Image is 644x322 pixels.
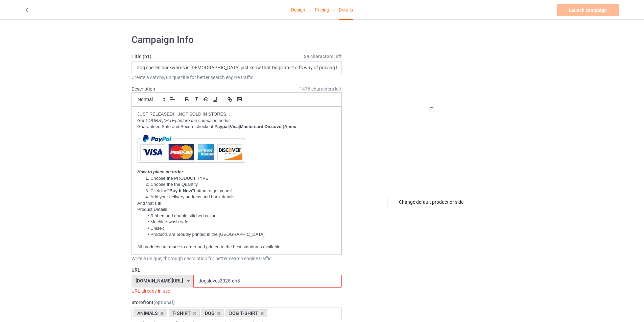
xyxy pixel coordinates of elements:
label: Title (h1) [132,53,342,60]
strong: Visa [230,124,239,129]
strong: Amex [284,124,296,129]
p: Guaranteed Safe and Secure checkout: | | | | [137,124,336,130]
p: And that's it! [137,200,336,207]
div: DOG T-SHIRT [225,309,268,317]
div: Change default product or side [387,196,475,208]
a: Pricing [315,0,329,19]
div: ANIMALS [134,309,167,317]
label: URL [132,267,342,273]
strong: Paypal [214,124,229,129]
p: JUST RELEASED! ...NOT SOLD IN STORES... [137,111,336,118]
div: Create a catchy, unique title for better search engine traffic. [132,74,342,81]
div: URL already in use [132,288,342,294]
p: All products are made to order and printed to the best standards available. [137,244,336,250]
strong: "Buy it Now" [167,188,194,193]
span: 1476 characters left [300,85,342,92]
span: 39 characters left [304,53,342,60]
div: Details [339,0,353,20]
strong: Mastercard [240,124,263,129]
label: Storefront [132,299,342,306]
li: Choose the the Quantity [144,181,336,188]
span: (optional) [153,300,175,305]
li: Ribbed and double stitched collar [144,213,336,219]
em: Get YOURS [DATE] before the campaign ends! [137,118,230,123]
h1: Campaign Info [132,34,342,46]
li: Click the button to get yours! [144,188,336,194]
p: Product Details [137,206,336,213]
img: AM_mc_vs_dc_ae.jpg [137,130,245,167]
li: Choose the PRODUCT TYPE [144,175,336,181]
div: [DOMAIN_NAME][URL] [136,278,183,283]
li: Add your delivery address and bank details [144,194,336,200]
div: T-SHIRT [169,309,200,317]
div: Write a unique, thorough description for better search engine traffic. [132,255,342,262]
div: DOG [201,309,224,317]
em: How to place an order: [137,169,185,174]
li: Unisex [144,225,336,231]
label: Description [132,86,155,92]
li: Machine-wash safe [144,219,336,225]
a: Design [291,0,305,19]
li: Products are proudly printed in the [GEOGRAPHIC_DATA] [144,231,336,238]
strong: Discover [264,124,283,129]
